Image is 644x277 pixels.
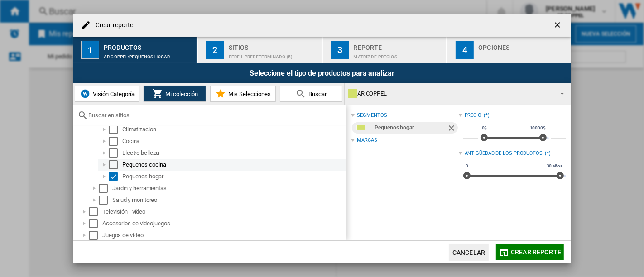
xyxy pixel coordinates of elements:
ng-md-icon: Quitar [447,124,458,134]
md-checkbox: Seleccionar [109,125,122,134]
button: Buscar [280,86,342,102]
md-checkbox: Seleccionar [89,207,102,216]
div: Perfil predeterminado (5) [229,50,318,59]
button: Mis Selecciones [210,86,276,102]
md-checkbox: Seleccionar [109,160,122,169]
md-checkbox: Seleccionar [89,219,102,228]
div: Reporte [354,40,443,50]
div: Sitios [229,40,318,50]
font: 0 [466,163,468,168]
font: 10000$ [530,125,546,130]
div: Precio [465,112,481,119]
font: 2 [212,44,217,55]
font: Crear reporte [96,21,133,29]
div: Matriz de precios [354,50,443,59]
div: Climatizacion [122,125,345,134]
img: wiser-icon-blue.png [80,88,91,99]
div: Seleccione el tipo de productos para analizar [73,63,571,83]
span: Mis Selecciones [226,91,271,97]
div: Electro belleza [122,148,345,158]
font: 30 años [547,163,562,168]
div: Jardin y herramientas [112,184,345,193]
font: Marcas [357,137,377,143]
md-checkbox: Seleccionar [99,184,112,193]
font: segmentos [357,112,387,118]
button: 3 Reporte Matriz de precios [323,37,447,63]
button: Visión Categoría [75,86,139,102]
input: Buscar en sitios [88,112,342,119]
button: Crear reporte [496,244,564,260]
md-checkbox: Seleccionar [89,231,102,240]
font: Crear reporte [511,248,561,256]
font: 3 [337,44,342,55]
md-checkbox: Seleccionar [109,148,122,158]
font: Cancelar [452,249,485,256]
span: Buscar [306,91,327,97]
md-checkbox: Seleccionar [109,137,122,146]
button: 2 Sitios Perfil predeterminado (5) [198,37,322,63]
md-checkbox: Seleccionar [99,196,112,205]
span: Visión Categoría [91,91,135,97]
button: getI18NText('BOTONES.CERRAR_DIÁLOGO') [549,16,567,34]
ng-md-icon: getI18NText('BOTONES.CERRAR_DIÁLOGO') [553,20,564,31]
font: Televisión - vídeo [102,208,145,215]
button: 1 Productos AR COPPEL:Pequenos hogar [73,37,197,63]
font: Accesorios de videojuegos [102,220,170,227]
font: Juegos de vídeo [102,232,144,239]
div: Cocina [122,137,345,146]
button: Cancelar [449,244,489,261]
div: Opciones [478,40,567,50]
button: 4 Opciones [447,37,571,63]
font: Pequenos hogar [375,124,414,131]
button: Mi colección [144,86,206,102]
div: Pequenos cocina [122,160,345,169]
font: 0$ [482,125,487,130]
span: Mi colección [163,91,198,97]
div: Productos [104,40,193,50]
md-checkbox: Seleccionar [109,172,122,181]
font: 1 [87,45,92,56]
div: AR COPPEL:Pequenos hogar [104,50,193,59]
font: 4 [462,44,467,55]
div: Pequenos hogar [122,172,345,181]
font: AR COPPEL [357,90,387,97]
div: Salud y monitoreo [112,196,345,205]
div: Antigüedad de los productos [465,150,543,157]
